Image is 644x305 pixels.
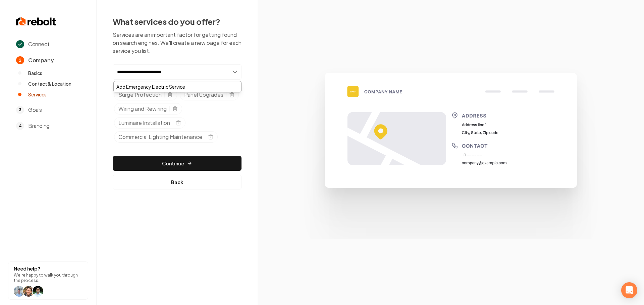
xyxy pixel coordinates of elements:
span: Wiring and Rewiring [118,105,167,113]
span: Commercial Lighting Maintenance [118,133,202,141]
button: Back [113,175,241,189]
div: Add Emergency Electric Service [114,81,241,92]
span: Goals [28,106,42,114]
span: 2 [16,56,24,64]
span: Surge Protection [118,91,162,99]
span: Panel Upgrades [184,91,223,99]
span: 3 [16,106,24,114]
span: Basics [28,70,42,76]
img: Google Business Profile [290,66,612,238]
span: Contact & Location [28,80,71,87]
img: Rebolt Logo [16,16,56,27]
span: Company [28,56,54,64]
div: Open Intercom Messenger [621,282,637,298]
span: Branding [28,122,50,130]
p: We're happy to walk you through the process. [14,273,83,283]
span: Luminaire Installation [118,119,170,127]
img: help icon arwin [33,286,43,297]
button: Need help?We're happy to walk you through the process.help icon Willhelp icon Willhelp icon arwin [8,261,88,300]
img: help icon Will [14,286,24,297]
span: 4 [16,122,24,130]
span: Connect [28,40,49,48]
span: Services [28,91,47,98]
p: Services are an important factor for getting found on search engines. We'll create a new page for... [113,31,241,55]
strong: Need help? [14,265,40,272]
ul: Selected tags [114,89,241,145]
img: help icon Will [23,286,34,297]
h2: What services do you offer? [113,16,241,27]
button: Continue [113,156,241,171]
